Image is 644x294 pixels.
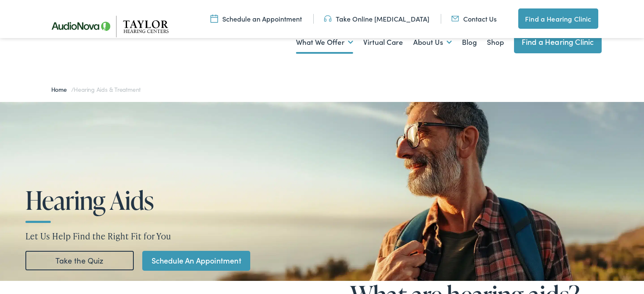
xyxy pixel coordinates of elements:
a: About Us [413,27,452,58]
a: Shop [487,27,504,58]
span: Hearing Aids & Treatment [74,85,141,93]
span: / [51,85,141,93]
a: Contact Us [451,14,497,23]
h1: Hearing Aids [25,186,283,214]
p: Let Us Help Find the Right Fit for You [25,230,619,242]
a: Take Online [MEDICAL_DATA] [324,14,429,23]
a: Virtual Care [363,27,403,58]
img: utility icon [324,14,332,23]
a: Blog [462,27,477,58]
a: Find a Hearing Clinic [518,8,598,29]
a: Home [51,85,71,93]
a: Schedule An Appointment [142,251,250,271]
a: What We Offer [296,27,353,58]
a: Schedule an Appointment [210,14,302,23]
a: Find a Hearing Clinic [514,30,602,53]
a: Take the Quiz [25,251,134,270]
img: utility icon [451,14,459,23]
img: utility icon [210,14,218,23]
